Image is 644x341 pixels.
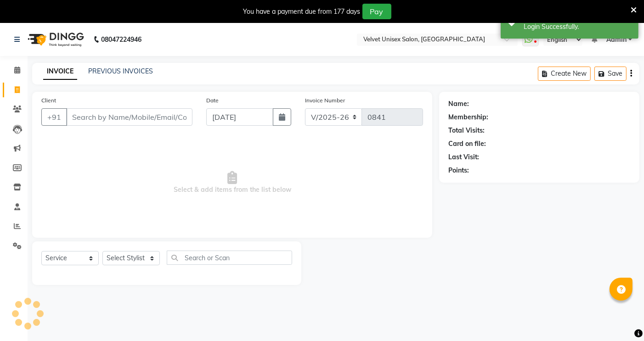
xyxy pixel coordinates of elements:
b: 08047224946 [101,27,141,52]
div: You have a payment due from 177 days [243,7,361,17]
img: logo [23,27,86,52]
label: Client [41,96,56,105]
div: Membership: [448,112,488,122]
div: Card on file: [448,139,486,149]
button: +91 [41,108,67,126]
a: INVOICE [43,63,77,80]
a: PREVIOUS INVOICES [88,67,153,75]
input: Search by Name/Mobile/Email/Code [66,108,192,126]
button: Save [594,67,627,81]
label: Invoice Number [305,96,345,105]
span: Select & add items from the list below [41,137,423,229]
span: Admin [606,35,627,45]
input: Search or Scan [167,251,292,265]
div: Last Visit: [448,152,479,162]
div: Login Successfully. [524,22,632,32]
label: Date [206,96,219,105]
div: Total Visits: [448,126,485,135]
iframe: chat widget [605,304,635,332]
button: Create New [538,67,591,81]
button: Pay [362,4,391,19]
div: Points: [448,166,469,175]
div: Name: [448,99,469,109]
